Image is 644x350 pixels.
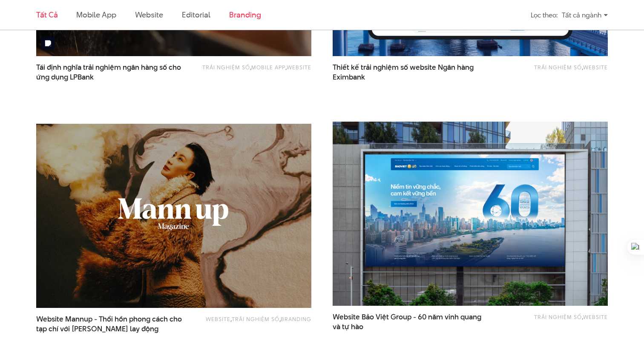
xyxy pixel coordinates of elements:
[333,312,484,332] a: Website Bảo Việt Group - 60 năm vinh quangvà tự hào
[36,314,187,334] span: Website Mannup - Thổi hồn phong cách cho
[562,8,608,23] div: Tất cả ngành
[333,63,484,82] span: Thiết kế trải nghiệm số website Ngân hàng
[583,313,608,321] a: Website
[498,63,608,78] div: ,
[531,8,558,23] div: Lọc theo:
[36,63,187,82] span: Tái định nghĩa trải nghiệm ngân hàng số cho
[36,63,187,82] a: Tái định nghĩa trải nghiệm ngân hàng số choứng dụng LPBank
[201,63,311,78] div: , ,
[534,313,582,321] a: Trải nghiệm số
[333,72,365,82] span: Eximbank
[202,63,250,71] a: Trải nghiệm số
[583,63,608,71] a: Website
[206,315,230,323] a: Website
[36,314,187,334] a: Website Mannup - Thổi hồn phong cách chotạp chí với [PERSON_NAME] lay động
[135,9,163,20] a: Website
[333,122,608,306] img: BaoViet 60 năm
[232,315,279,323] a: Trải nghiệm số
[36,9,57,20] a: Tất cả
[36,124,311,308] img: website Mann up
[182,9,210,20] a: Editorial
[534,63,582,71] a: Trải nghiệm số
[229,9,261,20] a: Branding
[36,324,158,334] span: tạp chí với [PERSON_NAME] lay động
[287,63,311,71] a: Website
[76,9,116,20] a: Mobile app
[333,63,484,82] a: Thiết kế trải nghiệm số website Ngân hàngEximbank
[251,63,285,71] a: Mobile app
[333,312,484,332] span: Website Bảo Việt Group - 60 năm vinh quang
[333,322,363,332] span: và tự hào
[281,315,311,323] a: Branding
[498,312,608,327] div: ,
[36,72,94,82] span: ứng dụng LPBank
[201,314,311,330] div: , ,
